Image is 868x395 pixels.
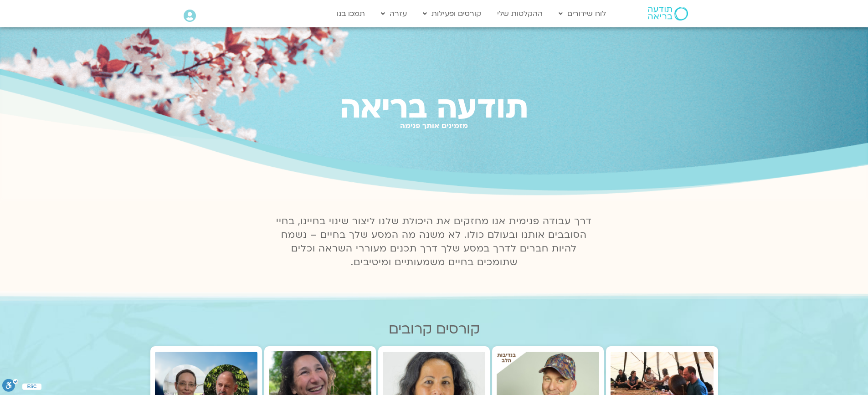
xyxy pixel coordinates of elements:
a: עזרה [376,5,411,22]
p: דרך עבודה פנימית אנו מחזקים את היכולת שלנו ליצור שינוי בחיינו, בחיי הסובבים אותנו ובעולם כולו. לא... [271,215,597,269]
a: לוח שידורים [554,5,611,22]
a: תמכו בנו [332,5,370,22]
h2: קורסים קרובים [150,321,718,337]
img: תודעה בריאה [648,7,688,21]
a: קורסים ופעילות [418,5,486,22]
a: ההקלטות שלי [493,5,547,22]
